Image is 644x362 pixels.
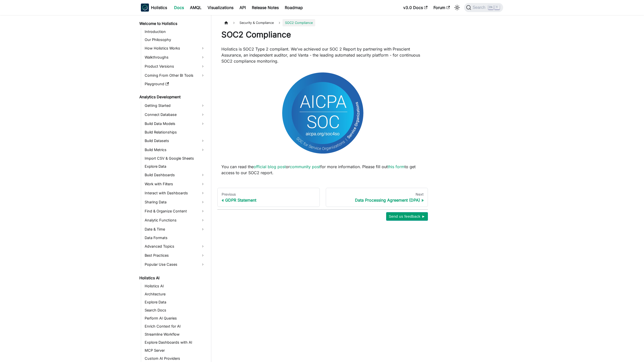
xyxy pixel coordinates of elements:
a: Home page [221,19,231,26]
a: Analytic Functions [143,216,207,224]
a: Date & Time [143,225,207,233]
span: Search [471,5,489,10]
a: Popular Use Cases [143,260,207,268]
a: Our Philosophy [143,36,207,43]
a: PreviousGDPR Statement [217,188,320,207]
a: Work with Filters [143,180,207,188]
a: Find & Organize Content [143,207,207,215]
a: Explore Dashboards with AI [143,339,207,346]
a: MCP Server [143,347,207,354]
a: AMQL [187,4,205,12]
a: Build Data Models [143,120,207,128]
a: Advanced Topics [143,242,207,250]
a: Enrich Context for AI [143,323,207,330]
a: Build Dashboards [143,171,207,179]
a: Architecture [143,291,207,298]
a: Sharing Data [143,198,207,206]
a: Import CSV & Google Sheets [143,155,207,162]
a: Welcome to Holistics [138,20,207,27]
a: Product Versions [143,62,207,70]
a: Holistics AI [138,275,207,282]
a: Explore Data [143,299,207,306]
a: Build Relationships [143,129,207,136]
a: Custom AI Providers [143,355,207,362]
a: Data Formats [143,234,207,241]
nav: Docs sidebar [136,15,211,362]
div: Next [330,192,424,197]
button: Search (Ctrl+K) [464,3,503,12]
a: official blog post [254,164,286,169]
a: Analytics Development [138,94,207,101]
a: Build Metrics [143,146,207,154]
a: community post [290,164,320,169]
a: Docs [171,4,187,12]
nav: Breadcrumbs [221,19,424,26]
a: v3.0 Docs [400,4,430,12]
a: Search Docs [143,307,207,314]
img: Holistics [141,4,149,12]
p: Holistics is SOC2 Type 2 compliant. We’ve achieved our SOC 2 Report by partnering with Prescient ... [221,46,424,64]
b: Holistics [151,5,167,11]
a: HolisticsHolistics [141,4,167,12]
kbd: K [495,5,500,10]
h1: SOC2 Compliance [221,30,424,40]
a: Visualizations [205,4,236,12]
div: Data Processing Agreement (DPA) [330,198,424,203]
nav: Docs pages [217,188,428,207]
button: Send us feedback ► [386,212,428,221]
div: Previous [222,192,315,197]
span: Send us feedback ► [389,213,425,220]
a: Best Practices [143,251,207,259]
a: Release Notes [249,4,282,12]
a: Perform AI Queries [143,315,207,322]
a: Streamline Workflow [143,331,207,338]
a: API [236,4,249,12]
a: Roadmap [282,4,306,12]
a: Introduction [143,28,207,35]
a: Connect Database [143,111,207,119]
a: Build Datasets [143,137,207,145]
a: Forum [430,4,453,12]
button: Switch between dark and light mode (currently light mode) [453,4,461,12]
span: SOC2 Compliance [283,19,315,26]
div: GDPR Statement [222,198,315,203]
a: NextData Processing Agreement (DPA) [326,188,428,207]
a: Walkthroughs [143,53,207,61]
a: Interact with Dashboards [143,189,207,197]
a: Getting Started [143,102,207,110]
a: Holistics AI [143,283,207,290]
a: Playground [143,80,207,87]
a: How Holistics Works [143,44,207,52]
a: Explore Data [143,163,207,170]
a: Coming From Other BI Tools [143,71,207,79]
span: Security & Compliance [237,19,276,26]
p: You can read the or for more information. Please fill out to get access to our SOC2 report. [221,164,424,176]
a: this form [388,164,405,169]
